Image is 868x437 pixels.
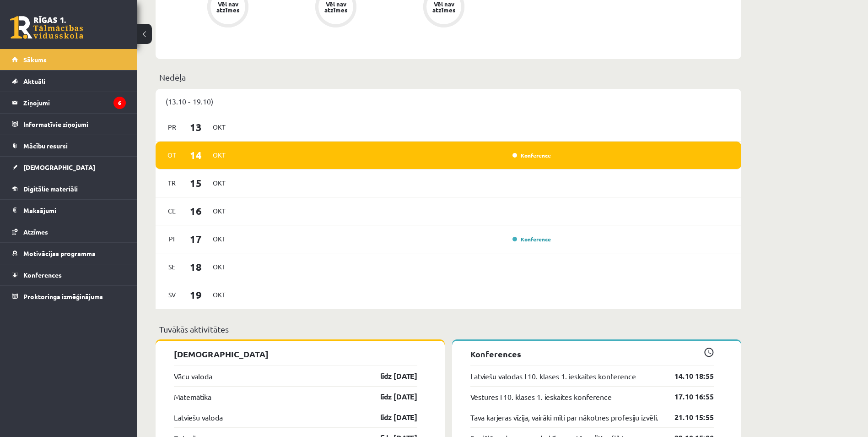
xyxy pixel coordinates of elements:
[10,16,83,39] a: Rīgas 1. Tālmācības vidusskola
[12,264,126,285] a: Konferences
[12,286,126,307] a: Proktoringa izmēģinājums
[364,371,417,382] a: līdz [DATE]
[23,200,126,221] legend: Maksājumi
[174,391,211,402] a: Matemātika
[162,288,182,302] span: Sv
[23,271,62,279] span: Konferences
[210,120,229,134] span: Okt
[470,371,636,382] a: Latviešu valodas I 10. klases 1. ieskaites konference
[159,323,738,335] p: Tuvākās aktivitātes
[12,178,126,199] a: Digitālie materiāli
[210,176,229,190] span: Okt
[162,260,182,274] span: Se
[210,204,229,218] span: Okt
[182,287,210,302] span: 19
[210,260,229,274] span: Okt
[210,232,229,246] span: Okt
[12,243,126,264] a: Motivācijas programma
[323,1,349,13] div: Vēl nav atzīmes
[12,71,126,92] a: Aktuāli
[661,371,714,382] a: 14.10 18:55
[210,148,229,162] span: Okt
[23,163,95,171] span: [DEMOGRAPHIC_DATA]
[162,148,182,162] span: Ot
[23,292,103,300] span: Proktoringa izmēģinājums
[470,412,658,423] a: Tava karjeras vīzija, vairāki mīti par nākotnes profesiju izvēli.
[182,147,210,163] span: 14
[364,412,417,423] a: līdz [DATE]
[23,228,48,236] span: Atzīmes
[23,249,96,257] span: Motivācijas programma
[162,176,182,190] span: Tr
[156,89,741,114] div: (13.10 - 19.10)
[431,1,457,13] div: Vēl nav atzīmes
[12,200,126,221] a: Maksājumi
[23,55,47,64] span: Sākums
[12,135,126,156] a: Mācību resursi
[182,120,210,135] span: 13
[512,235,551,243] a: Konference
[162,204,182,218] span: Ce
[182,203,210,218] span: 16
[12,157,126,178] a: [DEMOGRAPHIC_DATA]
[23,92,126,113] legend: Ziņojumi
[23,77,45,85] span: Aktuāli
[159,71,738,83] p: Nedēļa
[12,92,126,113] a: Ziņojumi6
[12,114,126,135] a: Informatīvie ziņojumi
[174,348,417,360] p: [DEMOGRAPHIC_DATA]
[182,259,210,274] span: 18
[174,371,212,382] a: Vācu valoda
[12,49,126,70] a: Sākums
[182,175,210,191] span: 15
[12,221,126,242] a: Atzīmes
[23,185,78,193] span: Digitālie materiāli
[23,142,68,150] span: Mācību resursi
[174,412,223,423] a: Latviešu valoda
[23,114,126,135] legend: Informatīvie ziņojumi
[113,97,126,109] i: 6
[182,231,210,246] span: 17
[210,288,229,302] span: Okt
[364,391,417,402] a: līdz [DATE]
[470,348,714,360] p: Konferences
[215,1,241,13] div: Vēl nav atzīmes
[512,152,551,159] a: Konference
[661,412,714,423] a: 21.10 15:55
[470,391,612,402] a: Vēstures I 10. klases 1. ieskaites konference
[162,232,182,246] span: Pi
[162,120,182,134] span: Pr
[661,391,714,402] a: 17.10 16:55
